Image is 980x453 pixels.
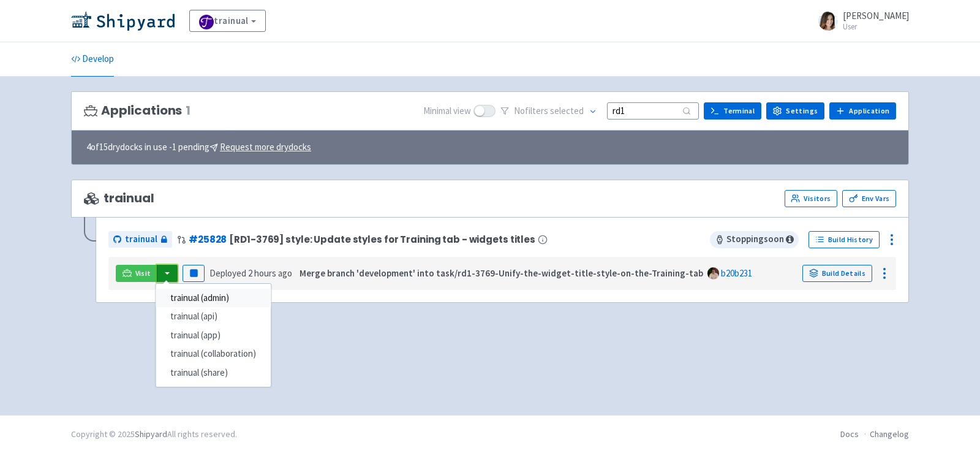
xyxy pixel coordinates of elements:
[71,428,237,441] div: Copyright © 2025 All rights reserved.
[183,265,205,282] button: Pause
[550,105,584,116] span: selected
[125,232,157,246] span: trainual
[721,267,752,279] a: b20b231
[108,231,172,248] a: trainual
[71,11,175,31] img: Shipyard logo
[189,10,266,32] a: trainual
[84,104,190,118] h3: Applications
[229,234,535,245] span: [RD1-3769] style: Update styles for Training tab - widgets titles
[514,104,584,118] span: No filter s
[843,10,909,21] span: [PERSON_NAME]
[842,190,896,207] a: Env Vars
[156,307,271,326] a: trainual (api)
[811,11,909,31] a: [PERSON_NAME] User
[840,428,859,440] a: Docs
[71,42,114,77] a: Develop
[156,345,271,364] a: trainual (collaboration)
[186,104,190,118] span: 1
[156,364,271,383] a: trainual (share)
[870,428,909,440] a: Changelog
[423,104,471,118] span: Minimal view
[766,102,824,120] a: Settings
[189,233,227,246] a: #25828
[802,265,872,282] a: Build Details
[220,141,311,153] u: Request more drydocks
[209,267,292,279] span: Deployed
[84,191,154,205] span: trainual
[704,102,761,120] a: Terminal
[86,140,311,154] span: 4 of 15 drydocks in use - 1 pending
[710,231,799,248] span: Stopping soon
[135,428,167,440] a: Shipyard
[156,289,271,308] a: trainual (admin)
[135,268,151,278] span: Visit
[785,190,837,207] a: Visitors
[156,326,271,345] a: trainual (app)
[843,23,909,31] small: User
[300,267,703,279] strong: Merge branch 'development' into task/rd1-3769-Unify-the-widget-title-style-on-the-Training-tab
[607,102,699,119] input: Search...
[809,231,880,248] a: Build History
[116,265,157,282] a: Visit
[248,267,292,279] time: 2 hours ago
[829,102,896,120] a: Application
